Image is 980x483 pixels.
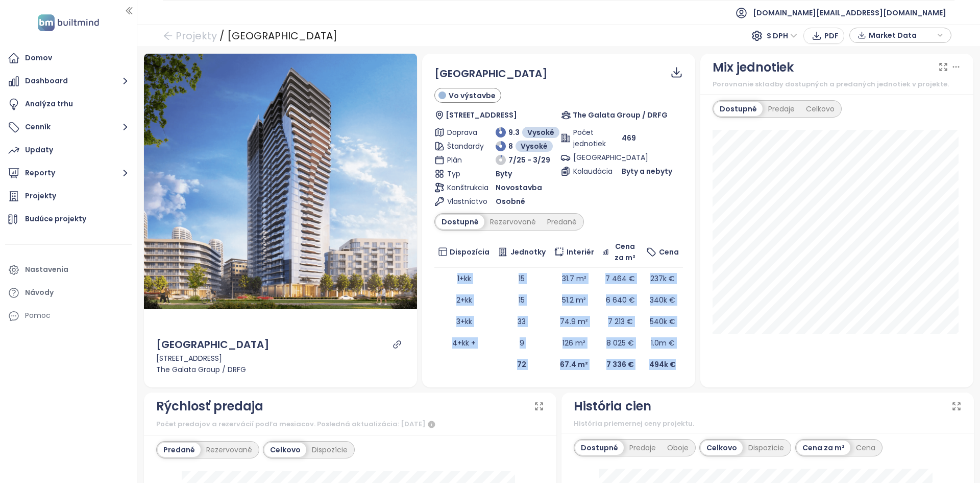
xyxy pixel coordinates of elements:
span: 7 464 € [605,273,635,284]
a: Projekty [5,186,132,206]
div: Analýza trhu [25,98,73,110]
button: Dashboard [5,71,132,91]
span: 7 213 € [608,316,633,327]
div: [STREET_ADDRESS] [156,353,405,364]
div: [GEOGRAPHIC_DATA] [227,27,337,45]
a: Domov [5,48,132,68]
td: 9 [494,332,550,354]
span: 237k € [650,273,675,284]
div: Dispozície [743,441,790,455]
div: Updaty [25,144,53,156]
div: Rezervované [484,215,542,229]
span: [STREET_ADDRESS] [446,109,517,121]
a: link [393,340,402,349]
span: Jednotky [510,246,546,258]
td: 33 [494,311,550,332]
span: Dispozícia [450,246,489,258]
div: The Galata Group / DRFG [156,364,405,375]
div: Rezervované [201,443,258,457]
div: Predané [158,443,201,457]
div: Budúce projekty [25,213,86,225]
span: Byty a nebyty [622,166,672,177]
span: 6 640 € [606,295,635,305]
div: button [855,28,946,43]
span: S DPH [767,28,797,43]
div: Nastavenia [25,263,68,276]
div: Pomoc [5,306,132,326]
td: 51.2 m² [550,289,598,311]
button: Cenník [5,117,132,137]
a: Budúce projekty [5,209,132,229]
div: Cena [850,441,881,455]
div: Predaje [624,441,661,455]
div: Pomoc [25,309,51,322]
td: 31.7 m² [550,268,598,289]
b: 67.4 m² [560,359,588,370]
span: 540k € [650,316,675,327]
div: Rýchlosť predaja [156,397,263,416]
b: 72 [517,359,526,370]
div: Mix jednotiek [713,58,794,77]
a: Návody [5,283,132,303]
a: Analýza trhu [5,94,132,114]
span: 1.0m € [651,338,675,348]
span: Typ [447,168,478,179]
td: 15 [494,289,550,311]
a: Nastavenia [5,260,132,280]
div: Projekty [25,190,56,202]
span: Konštrukcia [447,182,478,193]
span: Novostavba [496,182,542,193]
a: Updaty [5,140,132,160]
span: The Galata Group / DRFG [573,109,668,121]
div: História priemernej ceny projektu. [574,419,962,429]
div: Porovnanie skladby dostupných a predaných jednotiek v projekte. [713,79,961,89]
span: 9.3 [508,127,520,138]
span: 8 [508,141,513,152]
td: 2+kk [434,289,494,311]
span: Kolaudácia [573,166,604,177]
div: Dispozície [306,443,353,457]
td: 74.9 m² [550,311,598,332]
div: Domov [25,52,52,64]
td: 1+kk [434,268,494,289]
button: Reporty [5,163,132,183]
span: 8 025 € [606,338,634,348]
div: Dostupné [575,441,624,455]
span: Plán [447,154,478,166]
span: 7/25 - 3/29 [508,154,550,166]
div: Celkovo [264,443,306,457]
div: História cien [574,397,651,416]
div: Počet predajov a rezervácií podľa mesiacov. Posledná aktualizácia: [DATE] [156,419,544,431]
span: Doprava [447,127,478,138]
td: 4+kk + [434,332,494,354]
span: [GEOGRAPHIC_DATA] [434,66,548,81]
span: Vlastníctvo [447,196,478,207]
div: Návody [25,286,54,299]
a: arrow-left Projekty [163,27,217,45]
span: PDF [824,30,839,41]
span: Vo výstavbe [449,90,496,101]
td: 126 m² [550,332,598,354]
div: Celkovo [701,441,743,455]
div: Dostupné [714,102,763,116]
div: Oboje [661,441,694,455]
div: Cena za m² [797,441,850,455]
img: logo [35,12,102,33]
span: Počet jednotiek [573,127,604,149]
div: Celkovo [800,102,840,116]
div: Dostupné [436,215,484,229]
span: Vysoké [527,127,554,138]
b: 7 336 € [606,359,634,370]
span: Interiér [567,246,594,258]
span: Byty [496,168,512,179]
div: Predaje [763,102,800,116]
b: 494k € [649,359,676,370]
span: 469 [622,132,636,144]
span: 340k € [650,295,675,305]
span: - [622,152,626,163]
span: [DOMAIN_NAME][EMAIL_ADDRESS][DOMAIN_NAME] [753,1,946,25]
span: arrow-left [163,31,173,41]
div: Predané [542,215,582,229]
span: Market Data [869,28,935,43]
div: [GEOGRAPHIC_DATA] [156,337,269,353]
